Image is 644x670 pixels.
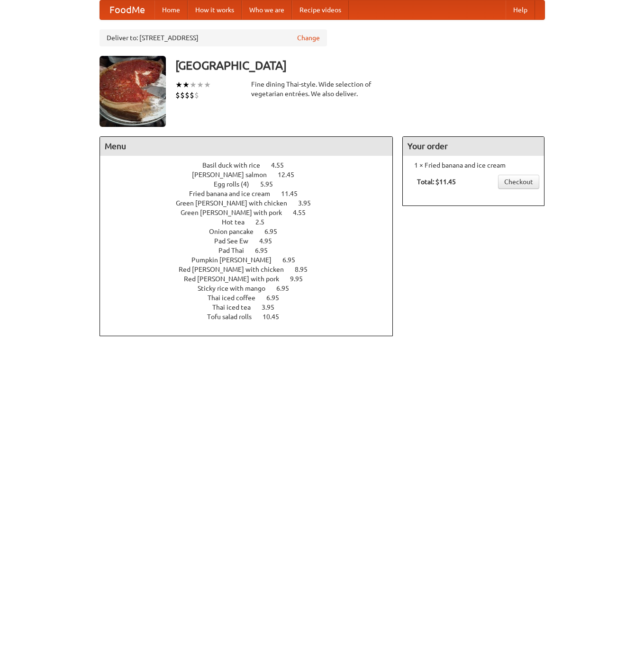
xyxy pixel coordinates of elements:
[188,0,242,19] a: How it works
[100,56,166,127] img: angular.jpg
[208,294,265,302] span: Thai iced coffee
[179,266,325,273] a: Red [PERSON_NAME] with chicken 8.95
[417,178,456,186] b: Total: $11.45
[176,199,328,207] a: Green [PERSON_NAME] with chicken 3.95
[282,256,305,264] span: 6.95
[259,237,281,245] span: 4.95
[506,0,535,19] a: Help
[218,247,285,254] a: Pad Thai 6.95
[298,199,320,207] span: 3.95
[214,237,258,245] span: Pad See Ew
[214,180,259,188] span: Egg rolls (4)
[271,161,293,169] span: 4.55
[175,56,545,75] h3: [GEOGRAPHIC_DATA]
[100,0,154,19] a: FoodMe
[403,137,544,156] h4: Your order
[290,275,312,283] span: 9.95
[184,275,320,283] a: Red [PERSON_NAME] with pork 9.95
[212,304,260,311] span: Thai iced tea
[198,285,307,292] a: Sticky rice with mango 6.95
[262,304,284,311] span: 3.95
[189,190,280,197] span: Fried banana and ice cream
[181,209,323,216] a: Green [PERSON_NAME] with pork 4.55
[255,247,277,254] span: 6.95
[202,161,270,169] span: Basil duck with rice
[202,161,301,169] a: Basil duck with rice 4.55
[209,228,295,235] a: Onion pancake 6.95
[214,180,290,188] a: Egg rolls (4) 5.95
[297,33,320,43] a: Change
[190,90,194,100] li: $
[260,180,282,188] span: 5.95
[185,90,190,100] li: $
[295,266,317,273] span: 8.95
[242,0,292,19] a: Who we are
[222,218,254,226] span: Hot tea
[197,80,204,90] li: ★
[189,190,315,197] a: Fried banana and ice cream 11.45
[292,0,349,19] a: Recipe videos
[281,190,307,197] span: 11.45
[276,285,299,292] span: 6.95
[179,266,293,273] span: Red [PERSON_NAME] with chicken
[175,80,182,90] li: ★
[194,90,199,100] li: $
[192,171,276,179] span: [PERSON_NAME] salmon
[264,228,287,235] span: 6.95
[191,256,281,264] span: Pumpkin [PERSON_NAME]
[207,313,261,321] span: Tofu salad rolls
[208,294,297,302] a: Thai iced coffee 6.95
[184,275,289,283] span: Red [PERSON_NAME] with pork
[180,90,185,100] li: $
[408,161,539,170] li: 1 × Fried banana and ice cream
[214,237,290,245] a: Pad See Ew 4.95
[222,218,282,226] a: Hot tea 2.5
[154,0,188,19] a: Home
[176,199,297,207] span: Green [PERSON_NAME] with chicken
[209,228,263,235] span: Onion pancake
[207,313,297,321] a: Tofu salad rolls 10.45
[266,294,289,302] span: 6.95
[255,218,274,226] span: 2.5
[293,209,315,216] span: 4.55
[263,313,289,321] span: 10.45
[192,171,312,179] a: [PERSON_NAME] salmon 12.45
[278,171,304,179] span: 12.45
[100,137,393,156] h4: Menu
[251,80,393,98] div: Fine dining Thai-style. Wide selection of vegetarian entrées. We also deliver.
[218,247,254,254] span: Pad Thai
[212,304,292,311] a: Thai iced tea 3.95
[190,80,197,90] li: ★
[181,209,291,216] span: Green [PERSON_NAME] with pork
[204,80,211,90] li: ★
[100,29,327,46] div: Deliver to: [STREET_ADDRESS]
[198,285,275,292] span: Sticky rice with mango
[182,80,190,90] li: ★
[498,175,539,189] a: Checkout
[175,90,180,100] li: $
[191,256,313,264] a: Pumpkin [PERSON_NAME] 6.95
